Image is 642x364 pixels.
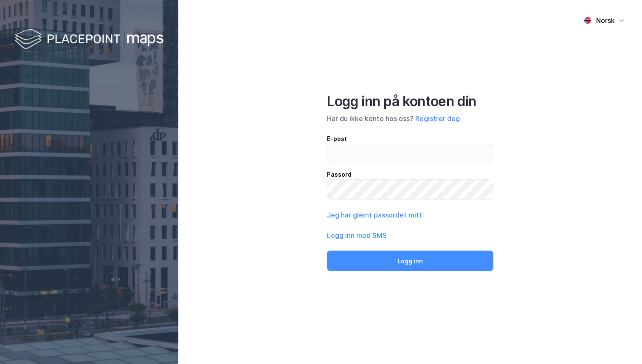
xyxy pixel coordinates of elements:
[327,169,493,180] div: Passord
[327,210,422,220] button: Jeg har glemt passordet mitt
[15,27,163,52] img: logo-white.f07954bde2210d2a523dddb988cd2aa7.svg
[327,134,493,144] div: E-post
[327,230,387,240] button: Logg inn med SMS
[596,15,615,25] div: Norsk
[327,93,493,110] div: Logg inn på kontoen din
[327,113,493,124] div: Har du ikke konto hos oss?
[327,251,493,271] button: Logg inn
[415,113,460,124] button: Registrer deg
